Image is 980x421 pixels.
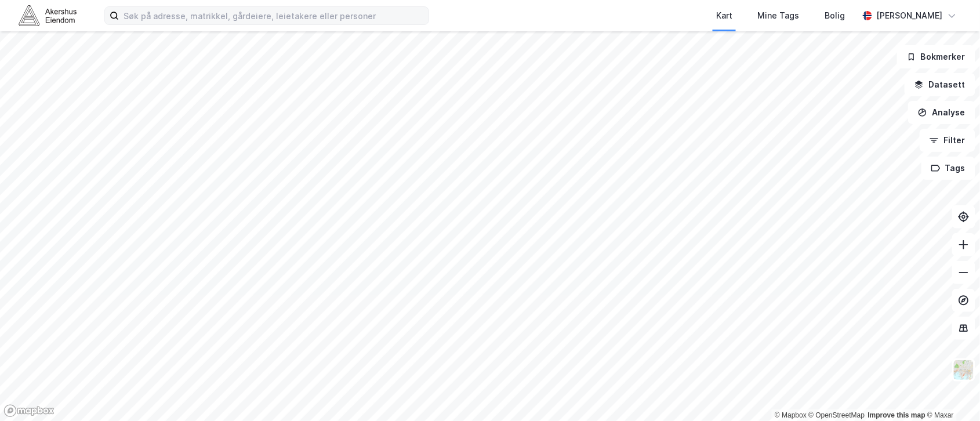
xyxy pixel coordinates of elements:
a: Mapbox homepage [3,404,55,418]
a: Mapbox [775,411,807,419]
button: Filter [920,129,975,152]
img: Z [953,359,975,381]
div: [PERSON_NAME] [877,9,943,23]
button: Datasett [905,73,975,96]
div: Kart [716,9,732,23]
div: Bolig [825,9,845,23]
button: Analyse [908,101,975,124]
div: Kontrollprogram for chat [922,365,980,421]
a: Improve this map [868,411,925,419]
button: Bokmerker [897,45,975,68]
input: Søk på adresse, matrikkel, gårdeiere, leietakere eller personer [119,7,429,24]
img: akershus-eiendom-logo.9091f326c980b4bce74ccdd9f866810c.svg [19,5,77,26]
a: OpenStreetMap [809,411,865,419]
button: Tags [921,157,975,180]
iframe: Chat Widget [922,365,980,421]
div: Mine Tags [758,9,800,23]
